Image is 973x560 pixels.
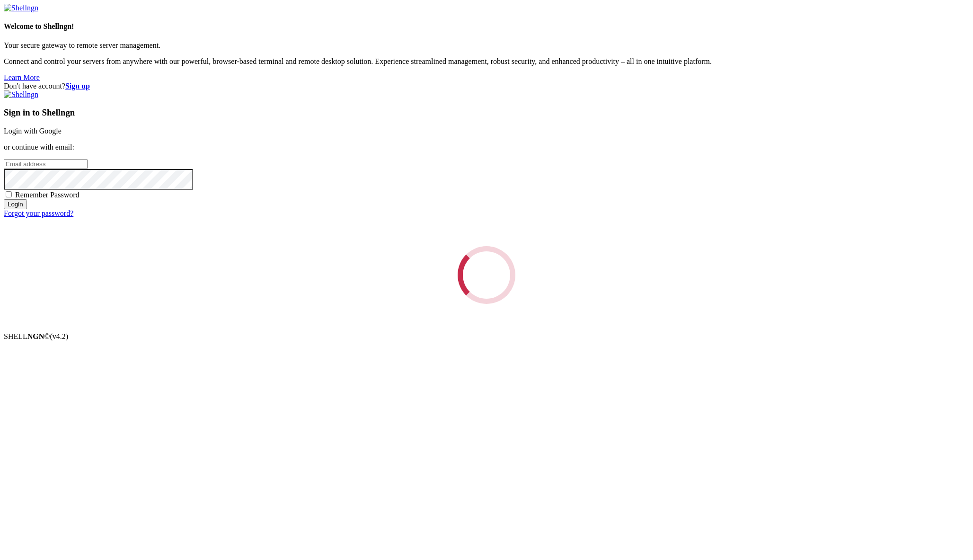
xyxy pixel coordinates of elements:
span: Remember Password [15,191,80,199]
a: Login with Google [4,127,62,135]
b: NGN [27,332,44,340]
input: Email address [4,159,88,169]
input: Login [4,199,27,209]
img: Shellngn [4,4,38,12]
h4: Welcome to Shellngn! [4,22,969,31]
p: Connect and control your servers from anywhere with our powerful, browser-based terminal and remo... [4,57,969,66]
div: Loading... [451,239,522,311]
a: Learn More [4,73,40,81]
div: Don't have account? [4,82,969,90]
a: Forgot your password? [4,209,73,217]
img: Shellngn [4,90,38,99]
span: 4.2.0 [50,332,69,340]
h3: Sign in to Shellngn [4,107,969,118]
p: Your secure gateway to remote server management. [4,41,969,50]
a: Sign up [65,82,90,90]
p: or continue with email: [4,143,969,151]
span: SHELL © [4,332,68,340]
input: Remember Password [6,191,12,197]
